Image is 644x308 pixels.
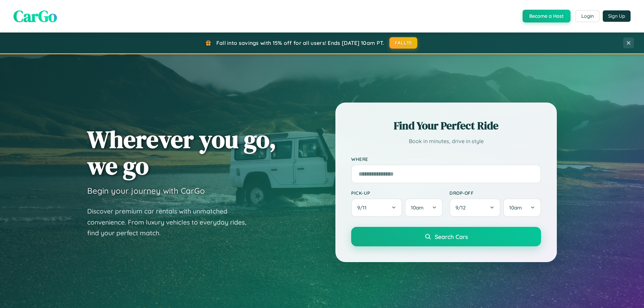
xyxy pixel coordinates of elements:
[455,204,469,211] span: 9 / 12
[449,190,541,196] label: Drop-off
[351,156,541,162] label: Where
[435,233,468,240] span: Search Cars
[351,118,541,133] h2: Find Your Perfect Ride
[449,198,500,217] button: 9/12
[411,204,424,211] span: 10am
[603,10,631,22] button: Sign Up
[351,198,402,217] button: 9/11
[389,37,418,49] button: FALL15
[509,204,522,211] span: 10am
[216,40,384,46] span: Fall into savings with 15% off for all users! Ends [DATE] 10am PT.
[87,206,255,239] p: Discover premium car rentals with unmatched convenience. From luxury vehicles to everyday rides, ...
[351,227,541,246] button: Search Cars
[576,10,599,22] button: Login
[351,190,443,196] label: Pick-up
[503,198,541,217] button: 10am
[87,186,205,196] h3: Begin your journey with CarGo
[405,198,443,217] button: 10am
[13,5,57,27] span: CarGo
[87,126,276,179] h1: Wherever you go, we go
[357,204,370,211] span: 9 / 11
[523,10,571,22] button: Become a Host
[351,136,541,146] p: Book in minutes, drive in style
